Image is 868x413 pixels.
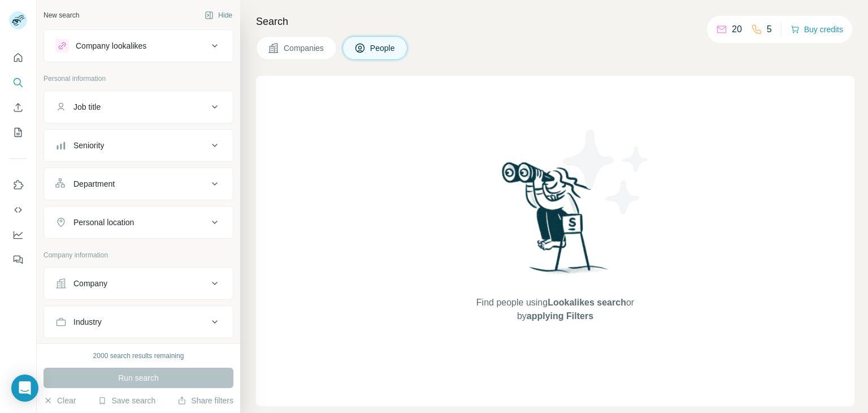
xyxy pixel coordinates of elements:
[791,21,843,37] button: Buy credits
[370,42,396,54] span: People
[44,270,233,297] button: Company
[497,159,614,285] img: Surfe Illustration - Woman searching with binoculars
[177,395,233,406] button: Share filters
[284,42,325,54] span: Companies
[548,298,626,307] span: Lookalikes search
[9,225,27,245] button: Dashboard
[73,217,134,228] div: Personal location
[767,23,772,36] p: 5
[44,395,76,406] button: Clear
[73,140,104,151] div: Seniority
[73,101,101,113] div: Job title
[555,121,657,223] img: Surfe Illustration - Stars
[732,23,742,36] p: 20
[9,48,27,68] button: Quick start
[44,170,233,197] button: Department
[44,74,233,84] p: Personal information
[11,375,38,402] div: Open Intercom Messenger
[44,250,233,260] p: Company information
[465,296,645,323] span: Find people using or by
[73,178,115,190] div: Department
[9,72,27,93] button: Search
[256,14,854,29] h4: Search
[44,93,233,121] button: Job title
[9,200,27,220] button: Use Surfe API
[93,351,184,361] div: 2000 search results remaining
[44,32,233,59] button: Company lookalikes
[9,175,27,195] button: Use Surfe on LinkedIn
[44,209,233,236] button: Personal location
[9,122,27,143] button: My lists
[98,395,155,406] button: Save search
[76,40,146,51] div: Company lookalikes
[73,316,102,328] div: Industry
[527,311,593,321] span: applying Filters
[9,97,27,118] button: Enrich CSV
[44,10,79,20] div: New search
[44,132,233,159] button: Seniority
[44,308,233,335] button: Industry
[73,278,107,289] div: Company
[9,249,27,270] button: Feedback
[197,7,240,24] button: Hide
